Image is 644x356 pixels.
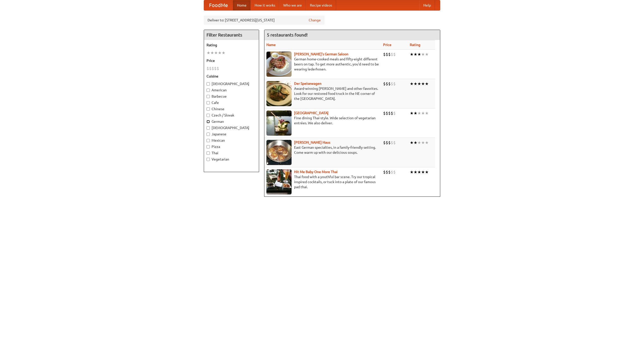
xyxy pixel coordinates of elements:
p: East German specialties, in a family-friendly setting. Come warm up with our delicious soups. [266,145,379,155]
p: Fine dining Thai-style. Wide selection of vegetarian entrées. We also deliver. [266,115,379,126]
li: ★ [421,110,425,116]
li: $ [391,169,393,175]
a: Price [383,43,391,47]
h5: Price [207,58,256,63]
input: Pizza [207,145,210,148]
h5: Rating [207,43,256,48]
img: kohlhaus.jpg [266,140,292,165]
input: [DEMOGRAPHIC_DATA] [207,126,210,130]
li: ★ [417,81,421,87]
li: ★ [410,52,414,57]
img: esthers.jpg [266,52,292,77]
input: Vegetarian [207,158,210,161]
li: $ [383,169,386,175]
li: $ [391,140,393,145]
a: Help [419,0,435,10]
label: Pizza [207,144,256,149]
a: [GEOGRAPHIC_DATA] [294,111,329,115]
li: ★ [414,52,417,57]
li: ★ [218,50,222,56]
a: Der Speisewagen [294,82,321,86]
li: $ [391,81,393,87]
input: Czech / Slovak [207,114,210,117]
li: ★ [410,169,414,175]
input: Thai [207,151,210,155]
label: German [207,119,256,124]
li: $ [383,52,386,57]
label: Vegetarian [207,157,256,162]
li: $ [388,52,391,57]
li: $ [393,169,396,175]
li: $ [393,81,396,87]
li: ★ [214,50,218,56]
img: babythai.jpg [266,169,292,194]
li: $ [388,169,391,175]
a: Recipe videos [306,0,336,10]
label: Czech / Slovak [207,113,256,118]
input: German [207,120,210,123]
li: $ [388,140,391,145]
li: $ [386,81,388,87]
li: ★ [425,52,429,57]
li: ★ [421,52,425,57]
b: [PERSON_NAME]'s German Saloon [294,52,348,56]
li: ★ [425,169,429,175]
p: Award-winning [PERSON_NAME] and other favorites. Look for our restored food truck in the NE corne... [266,86,379,101]
p: Thai food with a youthful bar scene. Try our tropical inspired cocktails, or tuck into a plate of... [266,174,379,189]
li: ★ [410,81,414,87]
li: ★ [425,81,429,87]
li: $ [386,110,388,116]
ng-pluralize: 5 restaurants found! [267,32,308,37]
li: $ [383,140,386,145]
li: ★ [414,81,417,87]
input: Cafe [207,101,210,104]
li: $ [388,81,391,87]
input: Chinese [207,107,210,111]
h5: Cuisine [207,74,256,79]
li: $ [393,110,396,116]
li: $ [388,110,391,116]
label: [DEMOGRAPHIC_DATA] [207,125,256,130]
li: $ [217,66,219,71]
b: Hit Me Baby One More Thai [294,170,338,174]
li: ★ [410,110,414,116]
div: Deliver to: [STREET_ADDRESS][US_STATE] [204,16,325,25]
label: Mexican [207,138,256,143]
li: $ [383,110,386,116]
a: Name [266,43,276,47]
li: $ [212,66,214,71]
input: Barbecue [207,95,210,98]
img: satay.jpg [266,110,292,136]
li: ★ [410,140,414,145]
li: $ [386,169,388,175]
label: Thai [207,150,256,155]
input: [DEMOGRAPHIC_DATA] [207,82,210,86]
label: Chinese [207,106,256,111]
li: $ [391,52,393,57]
a: Rating [410,43,420,47]
li: $ [383,81,386,87]
li: ★ [414,140,417,145]
li: ★ [421,140,425,145]
li: $ [391,110,393,116]
h4: Filter Restaurants [204,30,259,40]
li: ★ [417,110,421,116]
li: ★ [421,81,425,87]
a: [PERSON_NAME] Haus [294,140,330,144]
li: ★ [210,50,214,56]
label: Cafe [207,100,256,105]
p: German home-cooked meals and fifty-eight different beers on tap. To get more authentic, you'd nee... [266,57,379,72]
li: $ [393,52,396,57]
li: ★ [414,110,417,116]
label: Barbecue [207,94,256,99]
input: Japanese [207,133,210,136]
label: [DEMOGRAPHIC_DATA] [207,81,256,86]
li: ★ [421,169,425,175]
li: $ [209,66,212,71]
a: Home [233,0,251,10]
li: $ [214,66,217,71]
li: $ [393,140,396,145]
